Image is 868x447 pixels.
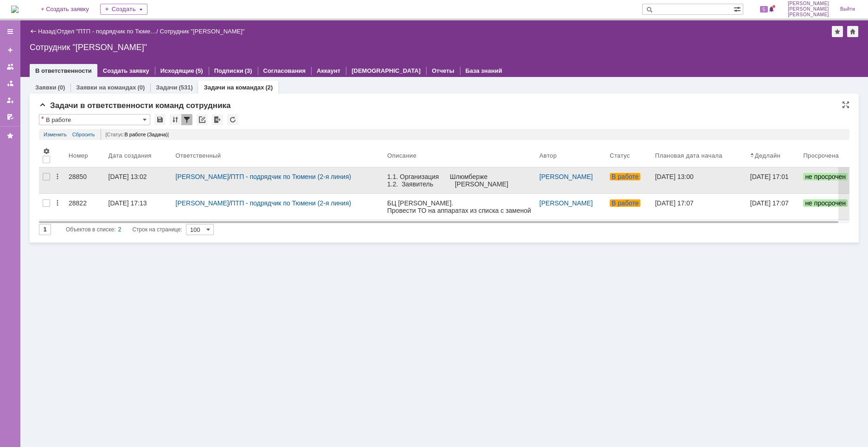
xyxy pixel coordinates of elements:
[803,152,839,159] div: Просрочена
[351,67,421,74] a: [DEMOGRAPHIC_DATA]
[35,190,72,213] td: CNB8K4G042
[799,167,861,193] a: не просрочен
[35,383,72,406] td: CNC1L4H008
[66,226,115,233] span: Объектов в списке:
[0,145,36,167] td: МФУ HP Color LaserJet Managed MFP E77825dn A3
[35,304,72,321] td: WHN06467
[788,6,829,12] span: [PERSON_NAME]
[606,194,651,220] a: В работе
[214,67,243,74] a: Подписки
[651,167,747,193] a: [DATE] 13:00
[536,144,606,167] th: Автор
[44,129,67,140] a: Изменить
[72,59,106,77] td: 000022
[106,406,145,429] td: 9 этаж, (9-9) VIP, каб. 9053
[35,77,72,99] td: CNB8K8L0FN
[118,224,121,235] div: 2
[0,406,36,429] td: МФУ HP Color LaserJet Managed MFP E87640dn A3
[788,1,829,6] span: [PERSON_NAME]
[72,190,106,213] td: 000010
[11,6,19,13] a: Перейти на домашнюю страницу
[176,199,229,207] a: [PERSON_NAME]
[35,99,72,122] td: CNB8K6F1F4
[610,152,630,159] div: Статус
[106,77,145,99] td: 9 этаж, Distribution (9-1) VIP, коридор
[160,67,194,74] a: Исходящие
[204,84,264,91] a: Задачи на командах
[0,167,36,190] td: МФУ HP Color LaserJet Managed MFP E77825dn A3
[100,4,147,15] div: Создать
[176,173,380,180] div: /
[106,236,145,258] td: 10 этаж, HR (10-4), каб 9072
[30,43,859,52] div: Сотрудник "[PERSON_NAME]"
[176,199,380,207] div: /
[655,199,694,207] div: [DATE] 17:07
[212,114,223,125] div: Экспорт списка
[108,173,147,180] div: [DATE] 13:02
[197,114,208,125] div: Скопировать ссылку на список
[610,173,640,180] span: В работе
[41,115,44,122] div: Настройки списка отличаются от сохраненных в виде
[760,6,768,13] span: 5
[35,281,72,304] td: MXDA005125
[231,173,351,180] a: ПТП - подрядчик по Тюмени (2-я линия)
[539,152,557,159] div: Автор
[317,67,340,74] a: Аккаунт
[35,361,72,383] td: CNC1L4303G
[35,213,72,236] td: CNCVG3D0BZ
[788,12,829,18] span: [PERSON_NAME]
[655,152,722,159] div: Плановая дата начала
[72,122,106,145] td: 000008
[747,194,800,220] a: [DATE] 17:07
[35,236,72,258] td: CNCVF5W0DJ
[72,129,95,140] a: Сбросить
[106,304,145,321] td: 10 этаж, Printer room (11-4), каб. 1069
[39,101,231,110] span: Задачи в ответственности команд сотрудника
[0,321,36,338] td: МФУ Canon iR ADVANCE C5540 A3
[0,338,36,361] td: МФУ Canon iR ADVANCE C5540 A3
[35,122,72,145] td: CNB8K680JN
[0,361,36,383] td: МФУ HP Color LaserJet Managed MFP E87640dn A3
[69,199,101,207] div: 28822
[137,84,145,91] div: (0)
[799,144,861,167] th: Просрочена
[3,76,18,91] a: Заявки в моей ответственности
[266,84,273,91] div: (2)
[734,4,743,13] span: Расширенный поиск
[176,173,229,180] a: [PERSON_NAME]
[0,77,36,99] td: МФУ HP Color LaserJet Managed MFP E77825dn A3
[72,281,106,304] td: 000017
[35,258,72,281] td: CNCVG3D0CC
[3,59,18,74] a: Заявки на командах
[72,45,106,59] td: Инвентарный номер
[72,321,106,338] td: 000026
[106,321,145,338] td: 10 этаж, PTS (11-6), каб. 1050
[99,74,137,82] span: CNF2505953
[72,77,106,99] td: 000001
[0,190,36,213] td: МФУ HP Managed Flow MFP E82560dn A3
[0,281,36,304] td: Принтер Canon i-Sensys LBP6780 A4
[69,173,101,180] div: 28850
[54,173,61,180] div: Действия
[0,45,36,59] td: Модель
[747,167,800,193] a: [DATE] 17:01
[105,194,172,220] a: [DATE] 17:13
[3,93,18,108] a: Мои заявки
[66,224,182,235] i: Строк на странице:
[106,281,145,304] td: 9 этаж, Payroll2 (9-7), каб 9073 отдел кадров
[160,28,245,35] div: Сотрудник "[PERSON_NAME]"
[0,304,36,321] td: МФУ Canon iR ADVANCE C5540 A3
[35,59,72,77] td: PHBRP3396L
[35,84,56,91] a: Заявки
[606,167,651,193] a: В работе
[227,114,238,125] div: Обновлять список
[832,26,843,37] div: Добавить в избранное
[108,152,152,159] div: Дата создания
[3,43,18,57] a: Создать заявку
[72,383,106,406] td: 000007
[72,145,106,167] td: 000003
[0,236,36,258] td: Принтер HP LaserJet Enterprise 600 M602 A4
[108,199,147,207] div: [DATE] 17:13
[0,59,36,77] td: МФУ HP LaserJet Pro M426fdn A4
[651,144,747,167] th: Плановая дата начала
